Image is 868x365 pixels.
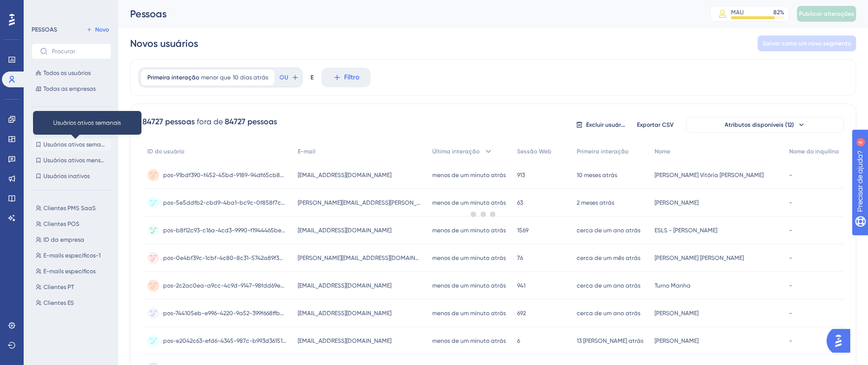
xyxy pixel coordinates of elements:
font: Usuários ativos semanais [43,141,112,148]
font: Clientes POS [43,220,79,227]
font: % [780,9,784,16]
font: 4 [92,6,95,11]
button: E-mails específicos [32,265,117,277]
button: Clientes POS [32,218,117,230]
font: Clientes PT [43,284,74,291]
font: E-mails específicos [43,268,96,275]
button: Publicar alterações [797,6,856,22]
button: Salvar como um novo segmento [758,36,856,51]
button: Clientes PT [32,281,117,293]
button: E-mails específicos-1 [32,250,117,261]
font: Usuários ativos mensais [43,157,108,164]
button: Todas as empresas [32,83,111,95]
font: PESSOAS [32,26,57,33]
button: Todos os usuários [32,67,111,79]
font: ID da empresa [43,236,84,243]
font: Novos usuários [130,37,198,49]
font: Usuários inativos [43,173,90,180]
button: Usuários ativos mensais [32,154,111,166]
font: 82 [773,9,780,16]
font: Clientes ES [43,299,74,306]
font: Clientes PMS SaaS [43,205,96,212]
font: Novo [95,26,109,33]
button: Novos usuários [32,123,111,135]
font: MAU [731,9,744,16]
font: Todos os usuários [43,70,91,76]
font: Publicar alterações [799,10,854,17]
button: Usuários ativos semanais [32,139,111,150]
iframe: Iniciador do Assistente de IA do UserGuiding [827,326,856,356]
input: Procurar [52,48,103,55]
font: Pessoas [130,8,167,20]
font: Salvar como um novo segmento [763,40,851,47]
font: Precisar de ajuda? [23,4,85,12]
button: ID da empresa [32,234,117,246]
font: E-mails específicos-1 [43,252,101,259]
font: Todas as empresas [43,85,96,92]
button: Clientes PMS SaaS [32,202,117,214]
button: Novo [84,24,111,36]
button: Clientes ES [32,297,117,309]
button: Usuários inativos [32,170,111,182]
